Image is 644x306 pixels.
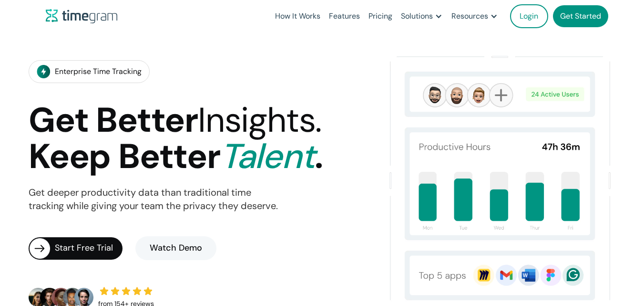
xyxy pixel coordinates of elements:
[198,98,321,142] span: Insights.
[135,236,216,260] a: Watch Demo
[595,244,640,289] iframe: Tidio Chat
[553,5,608,27] a: Get Started
[451,10,488,23] div: Resources
[55,65,142,78] div: Enterprise Time Tracking
[510,4,548,28] a: Login
[29,237,123,260] a: Start Free Trial
[29,102,322,175] h1: Get Better Keep Better .
[220,134,315,179] span: Talent
[55,242,123,255] div: Start Free Trial
[401,10,433,23] div: Solutions
[29,186,278,213] p: Get deeper productivity data than traditional time tracking while giving your team the privacy th...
